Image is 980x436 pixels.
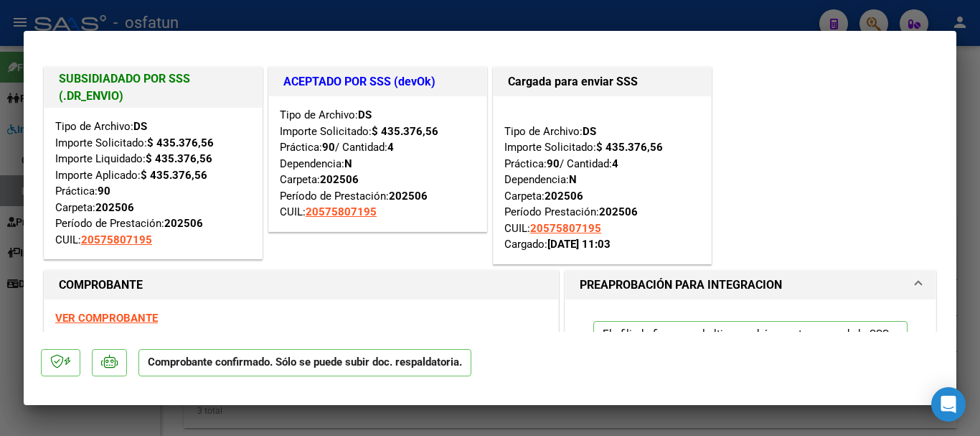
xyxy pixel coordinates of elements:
[545,190,583,203] strong: 202506
[138,349,471,377] p: Comprobante confirmado. Sólo se puede subir doc. respaldatoria.
[55,119,251,248] div: Tipo de Archivo: Importe Solicitado: Importe Liquidado: Importe Aplicado: Práctica: Carpeta: Perí...
[599,205,638,218] strong: 202506
[931,387,966,422] div: Open Intercom Messenger
[146,152,212,165] strong: $ 435.376,56
[612,157,618,170] strong: 4
[358,108,372,121] strong: DS
[164,217,203,230] strong: 202506
[322,141,335,154] strong: 90
[283,73,472,91] h1: ACEPTADO POR SSS (devOk)
[593,321,908,375] p: El afiliado figura en el ultimo padrón que tenemos de la SSS de
[596,141,663,154] strong: $ 435.376,56
[59,278,143,292] strong: COMPROBANTE
[569,173,577,186] strong: N
[98,185,110,198] strong: 90
[320,173,359,186] strong: 202506
[508,73,697,91] h1: Cargada para enviar SSS
[583,125,596,138] strong: DS
[95,201,134,214] strong: 202506
[504,107,700,253] div: Tipo de Archivo: Importe Solicitado: Práctica: / Cantidad: Dependencia: Carpeta: Período Prestaci...
[280,107,476,221] div: Tipo de Archivo: Importe Solicitado: Práctica: / Cantidad: Dependencia: Carpeta: Período de Prest...
[389,190,428,203] strong: 202506
[372,125,438,138] strong: $ 435.376,56
[81,233,152,246] span: 20575807195
[306,205,377,218] span: 20575807195
[55,312,158,325] a: VER COMPROBANTE
[530,222,601,235] span: 20575807195
[133,120,147,133] strong: DS
[387,141,394,154] strong: 4
[565,271,936,300] mat-expansion-panel-header: PREAPROBACIÓN PARA INTEGRACION
[547,157,560,170] strong: 90
[580,277,782,294] h1: PREAPROBACIÓN PARA INTEGRACION
[59,70,248,105] h1: SUBSIDIADADO POR SSS (.DR_ENVIO)
[147,136,214,149] strong: $ 435.376,56
[547,238,611,251] strong: [DATE] 11:03
[141,169,207,182] strong: $ 435.376,56
[344,157,352,170] strong: N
